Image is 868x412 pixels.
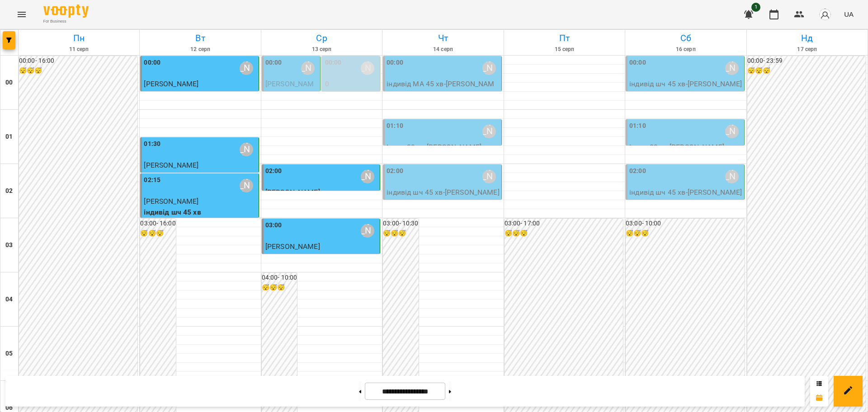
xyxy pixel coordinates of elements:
[240,143,253,156] div: Вовк Галина
[361,170,374,183] div: Вовк Галина
[5,186,13,196] h6: 02
[20,31,138,45] h6: Пн
[19,56,137,66] h6: 00:00 - 16:00
[265,166,282,176] label: 02:00
[5,295,13,304] h6: 04
[325,79,378,89] p: 0
[265,80,314,99] span: [PERSON_NAME]
[144,161,198,169] span: [PERSON_NAME]
[265,220,282,230] label: 03:00
[629,166,646,176] label: 02:00
[301,61,315,75] div: Вовк Галина
[387,58,403,68] label: 00:00
[265,242,320,251] span: [PERSON_NAME]
[387,142,499,153] p: Індив 30 хв - [PERSON_NAME]
[629,142,742,153] p: Індив 30 хв - [PERSON_NAME]
[629,58,646,68] label: 00:00
[482,170,496,183] div: Вовк Галина
[387,187,499,198] p: індивід шч 45 хв - [PERSON_NAME]
[505,31,623,45] h6: Пт
[725,61,739,75] div: Вовк Галина
[144,58,160,68] label: 00:00
[19,66,137,76] h6: 😴😴😴
[144,139,160,149] label: 01:30
[262,273,297,283] h6: 04:00 - 10:00
[144,207,256,218] p: індивід шч 45 хв
[140,229,175,239] h6: 😴😴😴
[629,79,742,89] p: індивід шч 45 хв - [PERSON_NAME]
[505,45,623,54] h6: 15 серп
[627,31,745,45] h6: Сб
[5,132,13,142] h6: 01
[325,89,378,122] p: індивід шч 45 хв ([PERSON_NAME])
[361,61,374,75] div: Вовк Галина
[626,229,744,239] h6: 😴😴😴
[5,240,13,250] h6: 03
[240,179,253,192] div: Вовк Галина
[361,224,374,238] div: Вовк Галина
[383,229,418,239] h6: 😴😴😴
[265,58,282,68] label: 00:00
[725,170,739,183] div: Вовк Галина
[141,31,259,45] h6: Вт
[11,4,33,25] button: Menu
[325,58,342,68] label: 00:00
[482,61,496,75] div: Вовк Галина
[144,89,256,100] p: індивід МА 45 хв
[20,45,138,54] h6: 11 серп
[263,31,381,45] h6: Ср
[725,125,739,138] div: Вовк Галина
[844,9,854,19] span: UA
[747,66,866,76] h6: 😴😴😴
[505,219,623,229] h6: 03:00 - 17:00
[384,31,502,45] h6: Чт
[144,175,160,185] label: 02:15
[505,229,623,239] h6: 😴😴😴
[751,3,760,12] span: 1
[384,45,502,54] h6: 14 серп
[43,19,89,24] span: For Business
[141,45,259,54] h6: 12 серп
[748,31,866,45] h6: Нд
[626,219,744,229] h6: 03:00 - 10:00
[482,125,496,138] div: Вовк Галина
[748,45,866,54] h6: 17 серп
[263,45,381,54] h6: 13 серп
[144,80,198,88] span: [PERSON_NAME]
[629,187,742,198] p: індивід шч 45 хв - [PERSON_NAME]
[747,56,866,66] h6: 00:00 - 23:59
[140,219,175,229] h6: 03:00 - 16:00
[5,349,13,359] h6: 05
[629,121,646,131] label: 01:10
[383,219,418,229] h6: 03:00 - 10:30
[819,8,831,21] img: avatar_s.png
[43,5,89,18] img: Voopty Logo
[240,61,253,75] div: Вовк Галина
[265,252,378,263] p: індивід МА 45 хв
[387,166,403,176] label: 02:00
[144,197,198,206] span: [PERSON_NAME]
[262,283,297,293] h6: 😴😴😴
[5,78,13,88] h6: 00
[144,171,256,182] p: індивід шч 45 хв
[627,45,745,54] h6: 16 серп
[387,79,499,100] p: індивід МА 45 хв - [PERSON_NAME]
[265,188,320,197] span: [PERSON_NAME]
[387,121,403,131] label: 01:10
[840,6,857,23] button: UA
